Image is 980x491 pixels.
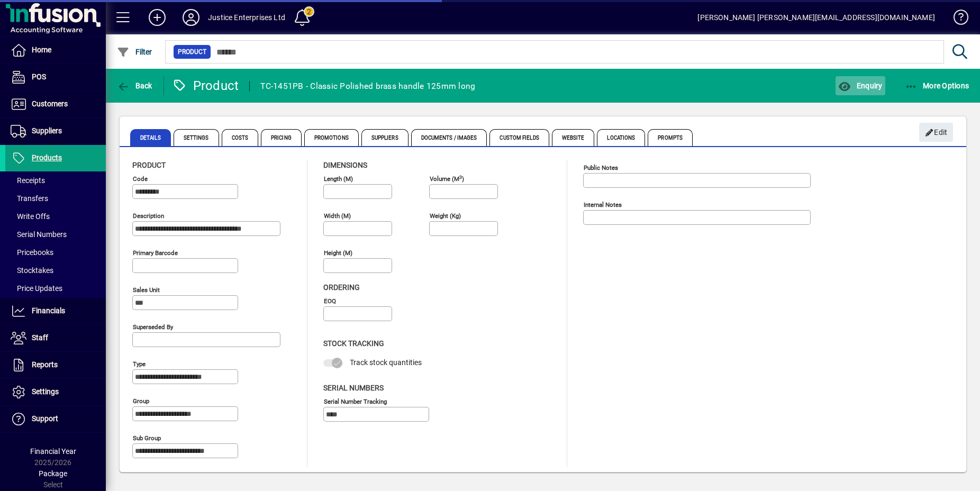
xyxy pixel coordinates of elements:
mat-label: Superseded by [133,323,173,331]
span: Track stock quantities [350,358,422,367]
div: TC-1451PB - Classic Polished brass handle 125mm long [260,78,475,95]
span: Products [32,153,62,162]
mat-label: Sales unit [133,286,160,294]
a: Stocktakes [5,261,106,279]
mat-label: Description [133,212,164,220]
span: Suppliers [32,126,62,135]
span: Transfers [11,194,48,203]
span: Suppliers [361,129,409,146]
button: Back [114,76,155,95]
span: Home [32,46,51,54]
span: Ordering [323,283,360,292]
span: Website [552,129,595,146]
mat-label: Group [133,397,149,405]
span: Stock Tracking [323,339,384,348]
sup: 3 [459,174,462,179]
button: Filter [114,42,155,61]
mat-label: Type [133,360,146,368]
mat-label: Weight (Kg) [430,212,461,220]
span: Dimensions [323,161,367,169]
span: Serial Numbers [323,384,384,392]
a: Settings [5,379,106,405]
a: Receipts [5,171,106,189]
span: Receipts [11,176,45,185]
app-page-header-button: Back [106,76,164,95]
div: Justice Enterprises Ltd [208,9,285,26]
span: Write Offs [11,212,50,221]
span: Enquiry [838,81,882,90]
mat-label: Volume (m ) [430,175,464,183]
button: Enquiry [836,76,885,95]
mat-label: Length (m) [324,175,353,183]
a: Write Offs [5,207,106,225]
a: Financials [5,298,106,324]
span: Reports [32,360,58,369]
span: Serial Numbers [11,230,67,239]
mat-label: EOQ [324,297,336,305]
mat-label: Width (m) [324,212,351,220]
a: Reports [5,352,106,378]
button: Profile [174,8,208,27]
span: Financial Year [30,447,76,456]
span: Back [117,81,152,90]
a: Serial Numbers [5,225,106,243]
button: More Options [902,76,972,95]
mat-label: Public Notes [584,164,618,171]
span: Documents / Images [411,129,487,146]
a: Transfers [5,189,106,207]
span: POS [32,72,46,81]
a: POS [5,64,106,90]
span: Details [130,129,171,146]
mat-label: Height (m) [324,249,352,257]
span: Pricing [261,129,302,146]
a: Knowledge Base [946,2,967,37]
a: Suppliers [5,118,106,144]
div: [PERSON_NAME] [PERSON_NAME][EMAIL_ADDRESS][DOMAIN_NAME] [697,9,935,26]
span: Edit [925,124,948,141]
mat-label: Primary barcode [133,249,178,257]
span: Costs [222,129,259,146]
span: Locations [597,129,645,146]
span: Staff [32,333,48,342]
span: Product [178,47,206,57]
span: Product [132,161,166,169]
mat-label: Serial Number tracking [324,397,387,405]
span: Filter [117,48,152,56]
a: Price Updates [5,279,106,297]
a: Pricebooks [5,243,106,261]
span: Price Updates [11,284,62,293]
span: Stocktakes [11,266,53,275]
mat-label: Code [133,175,148,183]
span: Custom Fields [489,129,549,146]
a: Customers [5,91,106,117]
span: More Options [905,81,969,90]
span: Customers [32,99,68,108]
mat-label: Sub group [133,434,161,442]
a: Home [5,37,106,63]
button: Add [140,8,174,27]
span: Pricebooks [11,248,53,257]
span: Prompts [648,129,693,146]
span: Promotions [304,129,359,146]
a: Staff [5,325,106,351]
button: Edit [919,123,953,142]
span: Package [39,469,67,478]
span: Settings [174,129,219,146]
mat-label: Internal Notes [584,201,622,208]
a: Support [5,406,106,432]
span: Settings [32,387,59,396]
span: Support [32,414,58,423]
div: Product [172,77,239,94]
span: Financials [32,306,65,315]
